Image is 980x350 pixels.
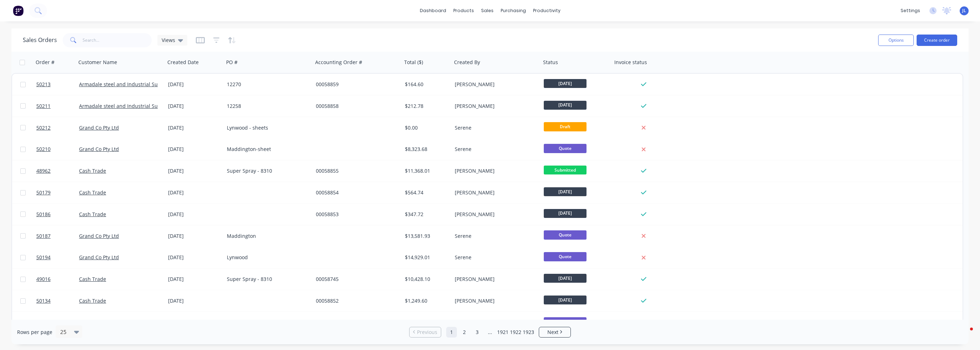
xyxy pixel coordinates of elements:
[168,319,221,326] div: [DATE]
[544,252,587,261] span: Quote
[13,5,24,16] img: Factory
[510,327,521,338] a: Page 1922
[523,327,534,338] a: Page 1923
[227,81,306,88] div: 12270
[316,81,395,88] div: 00058859
[227,319,306,326] div: 9208
[36,117,79,139] a: 50212
[36,290,79,312] a: 50134
[455,81,534,88] div: [PERSON_NAME]
[405,254,447,261] div: $14,929.01
[455,297,534,304] div: [PERSON_NAME]
[405,81,447,88] div: $164.60
[36,225,79,247] a: 50187
[36,139,79,160] a: 50210
[497,327,508,338] a: Page 1921
[417,329,437,336] span: Previous
[316,276,395,283] div: 00058745
[917,35,957,46] button: Create order
[410,329,441,336] a: Previous page
[36,124,51,131] span: 50212
[547,329,558,336] span: Next
[539,329,570,336] a: Next page
[956,326,973,343] iframe: Intercom live chat
[227,233,306,240] div: Maddington
[227,254,306,261] div: Lynwood
[406,327,574,338] ul: Pagination
[227,103,306,110] div: 12258
[168,297,221,304] div: [DATE]
[168,81,221,88] div: [DATE]
[23,37,57,43] h1: Sales Orders
[416,5,450,16] a: dashboard
[17,329,52,336] span: Rows per page
[79,103,172,109] a: Armadale steel and Industrial Supplies
[544,166,587,174] span: Submitted
[83,33,152,47] input: Search...
[226,59,238,66] div: PO #
[544,122,587,131] span: Draft
[162,36,175,44] span: Views
[450,5,478,16] div: products
[455,167,534,174] div: [PERSON_NAME]
[316,189,395,196] div: 00058854
[36,59,54,66] div: Order #
[405,167,447,174] div: $11,368.01
[79,167,106,174] a: Cash Trade
[405,146,447,153] div: $8,323.68
[79,146,119,152] a: Grand Co Pty Ltd
[405,189,447,196] div: $564.74
[962,7,966,14] span: JL
[36,182,79,203] a: 50179
[455,233,534,240] div: Serene
[405,233,447,240] div: $13,581.93
[227,167,306,174] div: Super Spray - 8310
[405,211,447,218] div: $347.72
[544,79,587,88] span: [DATE]
[79,211,106,218] a: Cash Trade
[79,189,106,196] a: Cash Trade
[544,230,587,239] span: Quote
[36,167,51,174] span: 48962
[455,211,534,218] div: [PERSON_NAME]
[79,254,119,261] a: Grand Co Pty Ltd
[544,317,587,326] span: Quote
[36,81,51,88] span: 50213
[405,297,447,304] div: $1,249.60
[36,254,51,261] span: 50194
[478,5,497,16] div: sales
[405,124,447,131] div: $0.00
[168,189,221,196] div: [DATE]
[455,103,534,110] div: [PERSON_NAME]
[897,5,924,16] div: settings
[36,268,79,290] a: 49016
[405,276,447,283] div: $10,428.10
[168,124,221,131] div: [DATE]
[79,276,106,282] a: Cash Trade
[544,274,587,283] span: [DATE]
[316,167,395,174] div: 00058855
[36,103,51,110] span: 50211
[168,211,221,218] div: [DATE]
[316,297,395,304] div: 00058852
[168,146,221,153] div: [DATE]
[36,95,79,117] a: 50211
[36,312,79,333] a: 50209
[36,319,51,326] span: 50209
[455,254,534,261] div: Serene
[36,233,51,240] span: 50187
[544,101,587,110] span: [DATE]
[79,319,111,326] a: Online Order
[36,211,51,218] span: 50186
[79,124,119,131] a: Grand Co Pty Ltd
[36,204,79,225] a: 50186
[315,59,362,66] div: Accounting Order #
[227,146,306,153] div: Maddington-sheet
[544,187,587,196] span: [DATE]
[36,74,79,95] a: 50213
[455,189,534,196] div: [PERSON_NAME]
[36,276,51,283] span: 49016
[168,103,221,110] div: [DATE]
[497,5,530,16] div: purchasing
[227,276,306,283] div: Super Spray - 8310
